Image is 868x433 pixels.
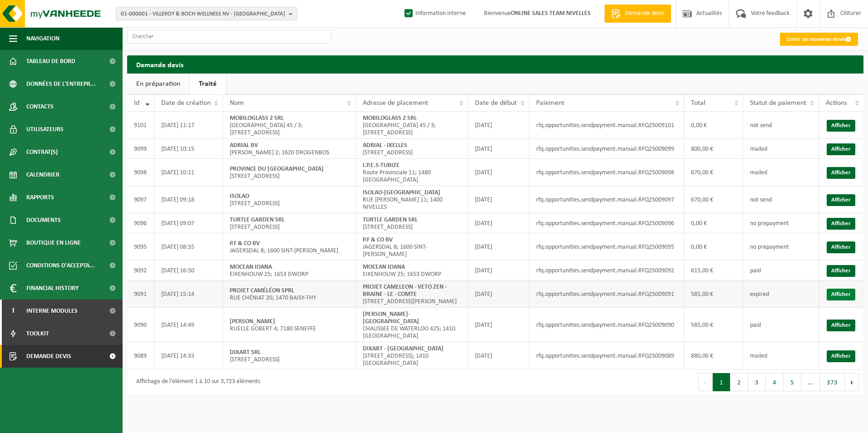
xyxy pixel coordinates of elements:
[780,33,858,46] a: Créer un nouveau devis
[132,374,260,390] div: Affichage de l'élément 1 à 10 sur 3,723 éléments
[26,163,59,186] span: Calendrier
[801,373,820,391] span: …
[9,300,17,322] span: I
[684,186,743,213] td: 670,00 €
[468,280,529,308] td: [DATE]
[845,373,859,391] button: Next
[26,231,81,254] span: Boutique en ligne
[403,7,466,20] label: Information interne
[356,159,468,186] td: Route Provinciale 11; 1480 [GEOGRAPHIC_DATA]
[529,308,684,342] td: rfq.opportunities.sendpayment.manual.RFQ25009090
[26,345,71,368] span: Demande devis
[529,261,684,280] td: rfq.opportunities.sendpayment.manual.RFQ25009092
[223,280,356,308] td: RUE CHÉNIAT 20; 1470 BAISY-THY
[230,216,285,223] strong: TURTLE GARDEN SRL
[766,373,784,391] button: 4
[230,99,244,107] span: Nom
[529,112,684,139] td: rfq.opportunities.sendpayment.manual.RFQ25009101
[827,143,855,155] a: Afficher
[684,139,743,159] td: 800,00 €
[468,308,529,342] td: [DATE]
[26,50,75,73] span: Tableau de bord
[230,115,284,122] strong: MOBILOGLASS 2 SRL
[475,99,517,107] span: Date de début
[356,112,468,139] td: [GEOGRAPHIC_DATA] 45 / 3; [STREET_ADDRESS]
[529,280,684,308] td: rfq.opportunities.sendpayment.manual.RFQ25009091
[223,139,356,159] td: [PERSON_NAME] 2; 1620 DROGENBOS
[684,342,743,369] td: 880,00 €
[356,233,468,261] td: JAGERSDAL 8; 1600 SINT-[PERSON_NAME]
[750,99,806,107] span: Statut de paiement
[26,141,58,163] span: Contrat(s)
[26,95,54,118] span: Contacts
[26,186,54,209] span: Rapports
[223,233,356,261] td: JAGERSDAL 8; 1600 SINT-[PERSON_NAME]
[604,5,671,23] a: Demande devis
[127,342,154,369] td: 9089
[684,261,743,280] td: 615,00 €
[26,73,96,95] span: Données de l'entrepr...
[363,236,393,243] strong: P.F & CO BV
[356,261,468,280] td: EIKENHOUW 25; 1653 DWORP
[827,320,855,331] a: Afficher
[750,197,772,203] span: not send
[750,122,772,129] span: not send
[468,112,529,139] td: [DATE]
[154,342,223,369] td: [DATE] 14:33
[784,373,801,391] button: 5
[529,139,684,159] td: rfq.opportunities.sendpayment.manual.RFQ25009099
[230,264,272,271] strong: MOCEAN IOANA
[750,322,761,329] span: paid
[623,9,666,18] span: Demande devis
[750,220,789,227] span: no prepayment
[223,159,356,186] td: [STREET_ADDRESS]
[154,213,223,233] td: [DATE] 09:07
[750,169,767,176] span: mailed
[750,146,767,153] span: mailed
[468,159,529,186] td: [DATE]
[468,139,529,159] td: [DATE]
[468,342,529,369] td: [DATE]
[827,241,855,253] a: Afficher
[363,189,440,196] strong: ISOLAO-[GEOGRAPHIC_DATA]
[827,120,855,132] a: Afficher
[161,99,211,107] span: Date de création
[26,300,78,322] span: Interne modules
[154,186,223,213] td: [DATE] 09:18
[529,159,684,186] td: rfq.opportunities.sendpayment.manual.RFQ25009098
[748,373,766,391] button: 3
[827,265,855,277] a: Afficher
[826,99,847,107] span: Actions
[468,213,529,233] td: [DATE]
[820,373,845,391] button: 373
[127,74,189,94] a: En préparation
[684,308,743,342] td: 585,00 €
[230,142,258,149] strong: ADRIAL BV
[750,244,789,251] span: no prepayment
[223,186,356,213] td: [STREET_ADDRESS]
[356,308,468,342] td: CHAUSSEE DE WATERLOO 425; 1410 [GEOGRAPHIC_DATA]
[363,162,399,169] strong: I.P.E.S-TUBIZE
[223,308,356,342] td: RUELLE GOBERT 4; 7180 SENEFFE
[230,349,261,356] strong: DIXART SRL
[154,112,223,139] td: [DATE] 11:17
[827,167,855,179] a: Afficher
[154,308,223,342] td: [DATE] 14:49
[468,261,529,280] td: [DATE]
[827,289,855,300] a: Afficher
[127,213,154,233] td: 9096
[230,166,324,172] strong: PROVINCE DU [GEOGRAPHIC_DATA]
[127,186,154,213] td: 9097
[223,112,356,139] td: [GEOGRAPHIC_DATA] 45 / 3; [STREET_ADDRESS]
[750,291,769,298] span: expired
[154,261,223,280] td: [DATE] 16:50
[230,318,275,325] strong: [PERSON_NAME]
[121,7,285,21] span: 01-000001 - VILLEROY & BOCH WELLNESS NV - [GEOGRAPHIC_DATA]
[154,139,223,159] td: [DATE] 10:15
[750,267,761,274] span: paid
[190,74,226,94] a: Traité
[230,287,294,294] strong: PROJET CAMÉLÉON SPRL
[26,209,61,231] span: Documents
[698,373,713,391] button: Previous
[223,213,356,233] td: [STREET_ADDRESS]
